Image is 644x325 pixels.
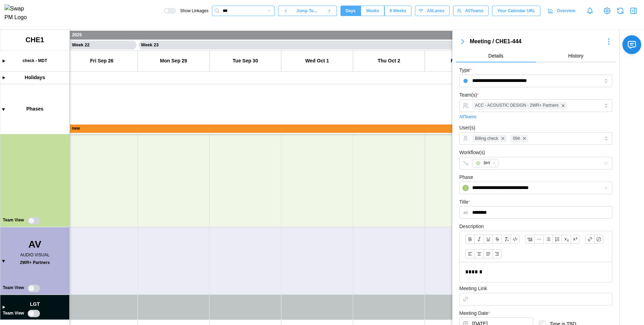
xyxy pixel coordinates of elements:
[492,235,501,244] button: Strikethrough
[474,249,483,258] button: Align text: center
[475,135,498,142] span: Billing check
[615,6,625,16] button: Refresh Grid
[511,235,520,244] button: Code
[459,310,490,317] label: Meeting Date
[488,53,503,58] span: Details
[497,6,535,16] span: Your Calendar URL
[459,198,470,206] label: Title
[465,6,483,16] span: All Teams
[459,149,485,157] label: Workflow(s)
[513,135,520,142] span: 094
[459,114,476,120] a: All Teams
[475,102,559,109] span: ACC - ACOUSTIC DESIGN - 2WR+ Partners
[459,91,479,99] label: Team(s)
[346,6,356,16] span: Days
[459,124,475,132] label: User(s)
[459,174,473,181] label: Phase
[561,235,570,244] button: Subscript
[501,235,511,244] button: Clear formatting
[568,53,583,58] span: History
[534,235,543,244] button: Horizontal line
[465,235,474,244] button: Bold
[492,249,501,258] button: Align text: right
[629,6,638,16] button: Close Drawer
[543,235,552,244] button: Bullet list
[594,235,603,244] button: Remove link
[525,235,534,244] button: Blockquote
[5,5,33,22] img: Swap PM Logo
[465,249,474,258] button: Align text: left
[427,6,444,16] span: All Lanes
[176,8,208,14] span: Show Linkages
[483,249,492,258] button: Align text: justify
[570,235,580,244] button: Superscript
[585,235,594,244] button: Link
[483,235,492,244] button: Underline
[557,6,575,16] span: Overview
[470,37,602,46] div: Meeting / CHE1-444
[297,6,317,16] span: Jump To...
[459,223,484,230] label: Description
[390,6,406,16] span: 6 Weeks
[584,5,596,17] a: Notifications
[459,285,487,293] label: Meeting Link
[366,6,379,16] span: Weeks
[602,6,612,16] a: View Project
[474,235,483,244] button: Italic
[459,67,472,74] label: Type
[484,160,490,166] div: brrr
[552,235,561,244] button: Ordered list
